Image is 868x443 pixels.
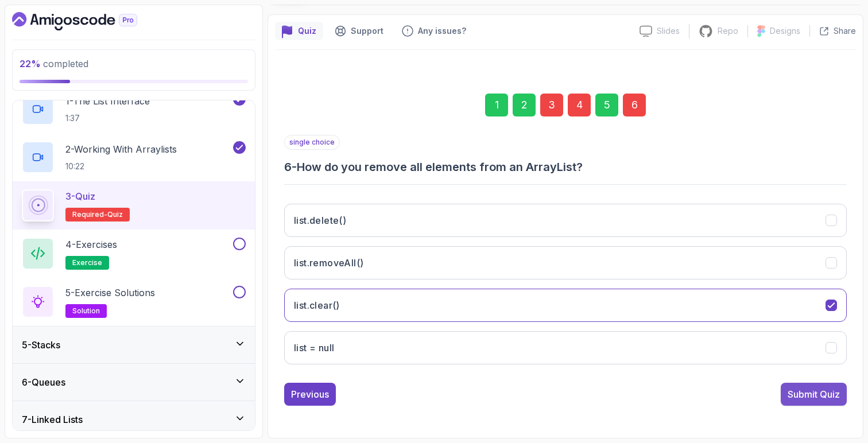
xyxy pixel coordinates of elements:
[22,338,60,352] h3: 5 - Stacks
[13,364,255,401] button: 6-Queues
[284,383,336,406] button: Previous
[13,327,255,363] button: 5-Stacks
[65,161,177,172] p: 10:22
[328,22,390,40] button: Support button
[284,204,847,237] button: list.delete()
[65,238,117,251] p: 4 - Exercises
[284,289,847,322] button: list.clear()
[65,112,150,124] p: 1:37
[485,94,508,116] div: 1
[294,213,346,227] h3: list.delete()
[65,94,150,108] p: 1 - The List Interface
[12,12,164,30] a: Dashboard
[65,286,155,300] p: 5 - Exercise Solutions
[294,298,340,312] h3: list.clear()
[20,58,88,69] span: completed
[65,142,177,156] p: 2 - Working With Arraylists
[22,141,246,173] button: 2-Working With Arraylists10:22
[809,25,856,37] button: Share
[72,306,100,316] span: solution
[568,94,591,116] div: 4
[20,58,41,69] span: 22 %
[351,25,383,37] p: Support
[22,189,246,222] button: 3-QuizRequired-quiz
[72,258,102,267] span: exercise
[294,256,363,270] h3: list.removeAll()
[22,413,83,426] h3: 7 - Linked Lists
[22,93,246,125] button: 1-The List Interface1:37
[623,94,646,116] div: 6
[781,383,847,406] button: Submit Quiz
[657,25,680,37] p: Slides
[72,210,107,219] span: Required-
[22,238,246,270] button: 4-Exercisesexercise
[834,25,856,37] p: Share
[107,210,123,219] span: quiz
[788,387,840,401] div: Submit Quiz
[275,22,323,40] button: quiz button
[284,246,847,279] button: list.removeAll()
[595,94,618,116] div: 5
[298,25,316,37] p: Quiz
[284,331,847,364] button: list = null
[22,375,65,389] h3: 6 - Queues
[395,22,473,40] button: Feedback button
[284,159,847,175] h3: 6 - How do you remove all elements from an ArrayList?
[284,135,340,150] p: single choice
[13,401,255,438] button: 7-Linked Lists
[770,25,800,37] p: Designs
[22,286,246,318] button: 5-Exercise Solutionssolution
[65,189,95,203] p: 3 - Quiz
[418,25,466,37] p: Any issues?
[718,25,738,37] p: Repo
[540,94,563,116] div: 3
[291,387,329,401] div: Previous
[294,341,334,355] h3: list = null
[513,94,536,116] div: 2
